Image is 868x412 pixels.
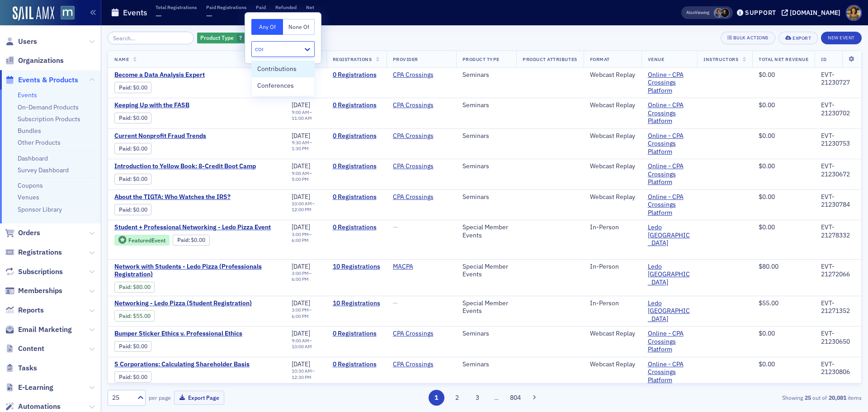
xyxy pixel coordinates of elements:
div: Featured Event [114,235,170,246]
a: Registrations [5,247,62,257]
div: – [292,368,320,380]
time: 5:00 PM [292,176,309,182]
span: $0.00 [133,145,147,152]
span: Total Net Revenue [759,56,808,62]
span: $0.00 [759,223,775,231]
div: EVT-21272066 [821,263,855,279]
span: ID [821,56,826,62]
span: Bumper Sticker Ethics v. Professional Ethics [114,330,266,338]
span: Reports [18,305,44,315]
a: Survey Dashboard [18,166,69,174]
div: EVT-21230650 [821,330,855,346]
div: EVT-21230753 [821,132,855,148]
a: Network with Students - Ledo Pizza (Professionals Registration) [114,263,279,279]
span: $0.00 [759,101,775,109]
a: Orders [5,228,40,238]
a: Paid [119,84,130,91]
button: Export Page [174,391,224,405]
a: Paid [119,206,130,213]
a: CPA Crossings [393,132,434,140]
button: 3 [470,390,486,406]
span: Student + Professional Networking - Ledo Pizza Event [114,223,271,232]
span: CPA Crossings [393,330,450,338]
div: Paid: 0 - $0 [114,204,151,215]
button: Any Of [251,19,283,35]
h1: Events [123,7,147,18]
span: : [119,343,133,350]
a: CPA Crossings [393,193,434,201]
div: Export [793,36,811,41]
a: Paid [119,114,130,121]
a: S Corporations: Calculating Shareholder Basis [114,360,266,369]
div: – [292,270,320,282]
div: – [292,140,320,152]
span: — [256,10,262,21]
span: : [119,114,133,121]
time: 9:00 AM [292,337,309,344]
button: None Of [283,19,315,35]
time: 3:00 PM [292,270,309,276]
div: Webcast Replay [590,360,635,369]
a: 10 Registrations [333,299,380,308]
a: Coupons [18,181,43,189]
span: $0.00 [133,114,147,121]
span: Memberships [18,286,62,296]
span: Format [590,56,610,62]
span: [DATE] [292,162,310,170]
div: Seminars [462,132,510,140]
a: Online - CPA Crossings Platform [648,162,691,186]
span: Venue [648,56,665,62]
span: Chris Dougherty [714,8,723,18]
span: Name [114,56,129,62]
div: Webcast Replay [590,71,635,79]
a: MACPA [393,263,413,271]
span: Contributions [257,64,297,74]
div: Webcast Replay [590,101,635,109]
span: Introduction to Yellow Book: 8-Credit Boot Camp [114,162,266,170]
div: Special Member Events [462,263,510,279]
span: $0.00 [759,329,775,337]
span: ? [239,34,242,41]
p: Total Registrations [156,4,197,10]
a: Online - CPA Crossings Platform [648,101,691,125]
span: Current Nonprofit Fraud Trends [114,132,266,140]
a: Paid [119,374,130,380]
span: Product Type [200,34,234,41]
span: : [119,175,133,182]
div: EVT-21230672 [821,162,855,178]
a: Online - CPA Crossings Platform [648,71,691,95]
p: Refunded [275,4,297,10]
a: Dashboard [18,154,48,162]
span: Orders [18,228,40,238]
div: Seminars [462,162,510,170]
time: 10:00 AM [292,200,312,207]
span: $55.00 [759,299,778,307]
time: 1:30 PM [292,145,309,152]
div: Paid: 0 - $0 [114,143,151,154]
span: $0.00 [759,132,775,140]
a: 0 Registrations [333,193,380,201]
a: Paid [119,284,130,290]
div: Special Member Events [462,223,510,239]
a: CPA Crossings [393,330,434,338]
div: Featured Event [128,238,165,243]
span: Viewing [686,9,709,16]
span: CPA Crossings [393,360,450,369]
div: Paid: 0 - $0 [173,235,210,246]
a: Keeping Up with the FASB [114,101,266,109]
span: — [156,10,162,21]
span: Conferences [257,81,294,90]
span: Instructors [703,56,738,62]
div: EVT-21230806 [821,360,855,376]
div: Paid: 0 - $0 [114,113,151,123]
span: Users [18,37,37,47]
a: Online - CPA Crossings Platform [648,360,691,384]
a: CPA Crossings [393,71,434,79]
span: : [177,237,191,243]
a: Paid [119,175,130,182]
a: View Homepage [54,6,75,21]
span: CPA Crossings [393,132,450,140]
img: SailAMX [61,6,75,20]
p: Net [306,4,314,10]
span: Lauren McDonough [720,8,730,18]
